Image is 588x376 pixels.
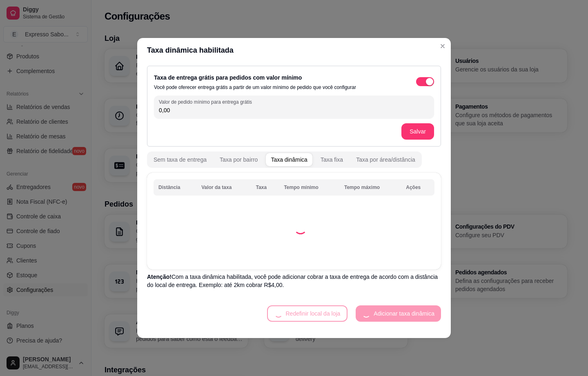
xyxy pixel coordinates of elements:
th: Taxa [251,179,279,196]
label: Taxa de entrega grátis para pedidos com valor mínimo [154,74,302,81]
p: Você pode oferecer entrega grátis a partir de um valor mínimo de pedido que você configurar [154,84,356,91]
header: Taxa dinâmica habilitada [137,38,451,62]
div: Taxa por bairro [220,156,258,164]
div: Taxa dinâmica [271,156,307,164]
div: Taxa por área/distância [356,156,415,164]
span: Atenção! [147,274,171,280]
button: Salvar [401,123,434,140]
input: Valor de pedido mínimo para entrega grátis [159,106,429,114]
th: Tempo máximo [339,179,401,196]
label: Valor de pedido mínimo para entrega grátis [159,98,255,105]
p: Com a taxa dinâmica habilitada, você pode adicionar cobrar a taxa de entrega de acordo com a dist... [147,273,441,289]
th: Valor da taxa [196,179,251,196]
th: Distância [154,179,196,196]
div: Sem taxa de entrega [154,156,207,164]
button: Close [436,40,449,53]
div: Loading [294,221,307,234]
th: Tempo mínimo [279,179,339,196]
th: Ações [401,179,434,196]
div: Taxa fixa [321,156,343,164]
